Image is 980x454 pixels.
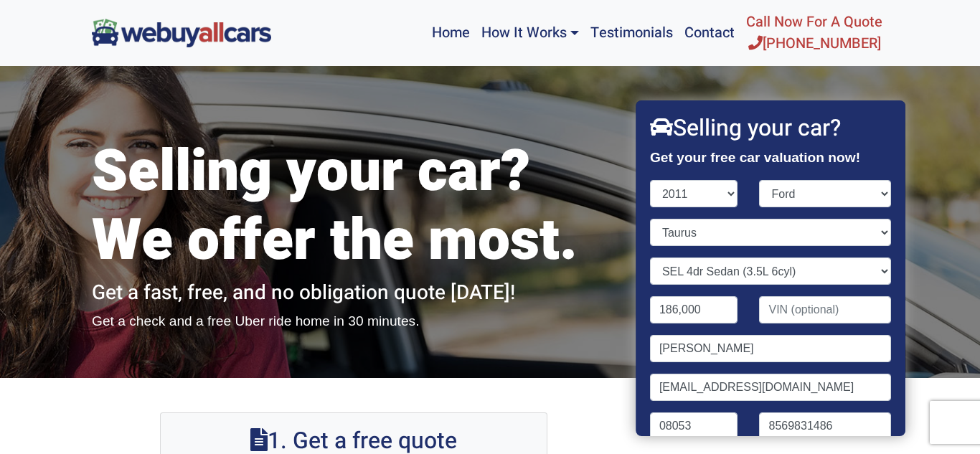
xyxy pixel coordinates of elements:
[760,296,892,323] input: VIN (optional)
[740,6,888,60] a: Call Now For A Quote[PHONE_NUMBER]
[92,311,616,332] p: Get a check and a free Uber ride home in 30 minutes.
[650,296,738,323] input: Mileage
[679,6,740,60] a: Contact
[650,150,860,165] strong: Get your free car valuation now!
[92,281,616,306] h2: Get a fast, free, and no obligation quote [DATE]!
[426,6,476,60] a: Home
[92,19,271,47] img: We Buy All Cars in NJ logo
[92,138,616,275] h1: Selling your car? We offer the most.
[650,335,891,362] input: Name
[476,6,585,60] a: How It Works
[650,412,738,440] input: Zip code
[760,412,892,440] input: Phone
[650,115,891,142] h2: Selling your car?
[585,6,679,60] a: Testimonials
[650,374,891,401] input: Email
